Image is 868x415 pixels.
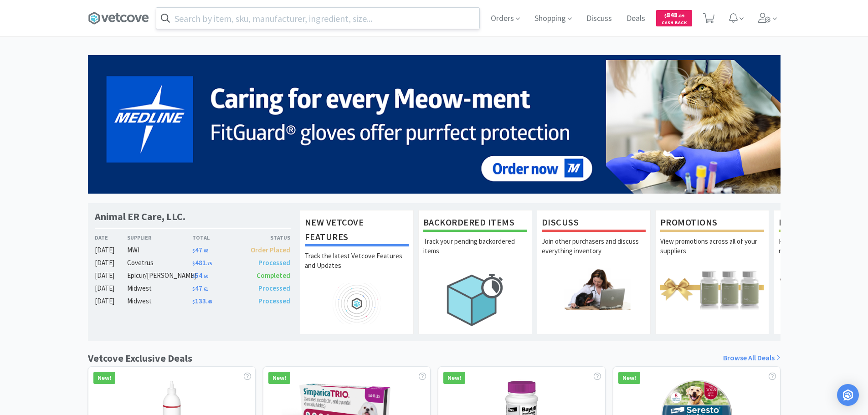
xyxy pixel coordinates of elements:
[192,299,195,305] span: $
[95,257,291,268] a: [DATE]Covetrus$481.75Processed
[251,246,290,254] span: Order Placed
[192,273,195,279] span: $
[192,233,241,242] div: Total
[127,283,192,294] div: Midwest
[127,296,192,307] div: Midwest
[95,245,128,256] div: [DATE]
[656,6,692,31] a: $848.89Cash Back
[192,297,212,305] span: 133
[423,215,527,232] h1: Backordered Items
[95,283,291,294] a: [DATE]Midwest$47.61Processed
[542,215,646,232] h1: Discuss
[542,268,646,310] img: hero_discuss.png
[202,273,208,279] span: . 50
[537,210,651,334] a: DiscussJoin other purchasers and discuss everything inventory
[660,215,764,232] h1: Promotions
[623,15,649,23] a: Deals
[192,286,195,292] span: $
[662,20,687,26] span: Cash Back
[192,248,195,254] span: $
[202,248,208,254] span: . 08
[192,271,208,280] span: 54
[300,210,414,334] a: New Vetcove FeaturesTrack the latest Vetcove Features and Updates
[95,296,291,307] a: [DATE]Midwest$133.48Processed
[257,271,290,280] span: Completed
[305,251,409,283] p: Track the latest Vetcove Features and Updates
[127,245,192,256] div: MWI
[95,257,128,268] div: [DATE]
[837,384,859,406] div: Open Intercom Messenger
[305,283,409,324] img: hero_feature_roadmap.png
[95,283,128,294] div: [DATE]
[88,55,781,194] img: 5b85490d2c9a43ef9873369d65f5cc4c_481.png
[206,299,212,305] span: . 48
[95,245,291,256] a: [DATE]MWI$47.08Order Placed
[192,258,212,267] span: 481
[192,261,195,266] span: $
[95,233,128,242] div: Date
[660,236,764,268] p: View promotions across all of your suppliers
[156,8,479,29] input: Search by item, sku, manufacturer, ingredient, size...
[664,13,667,19] span: $
[192,246,208,254] span: 47
[192,284,208,292] span: 47
[127,257,192,268] div: Covetrus
[664,10,684,19] span: 848
[127,270,192,281] div: Epicur/[PERSON_NAME]
[95,210,185,223] h1: Animal ER Care, LLC.
[305,215,409,246] h1: New Vetcove Features
[258,297,290,305] span: Processed
[95,296,128,307] div: [DATE]
[423,236,527,268] p: Track your pending backordered items
[542,236,646,268] p: Join other purchasers and discuss everything inventory
[258,258,290,267] span: Processed
[418,210,532,334] a: Backordered ItemsTrack your pending backordered items
[583,15,616,23] a: Discuss
[88,350,192,366] h1: Vetcove Exclusive Deals
[206,261,212,266] span: . 75
[655,210,769,334] a: PromotionsView promotions across all of your suppliers
[95,270,291,281] a: [DATE]Epicur/[PERSON_NAME]$54.50Completed
[723,352,781,364] a: Browse All Deals
[423,268,527,331] img: hero_backorders.png
[127,233,192,242] div: Supplier
[678,13,684,19] span: . 89
[95,270,128,281] div: [DATE]
[202,286,208,292] span: . 61
[660,268,764,310] img: hero_promotions.png
[258,284,290,292] span: Processed
[241,233,291,242] div: Status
